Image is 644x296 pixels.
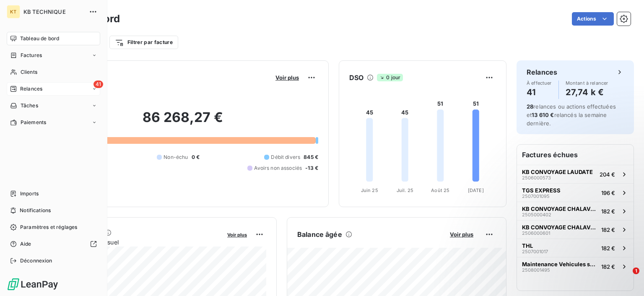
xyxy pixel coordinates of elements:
span: Déconnexion [20,257,52,265]
span: 28 [527,103,533,110]
span: Non-échu [164,153,188,161]
span: Relances [20,85,42,93]
span: Voir plus [450,231,473,238]
span: KB CONVOYAGE CHALAVAN ET DUC [522,205,598,212]
span: Tableau de bord [20,35,59,42]
span: Paramètres et réglages [20,223,77,231]
tspan: Juil. 25 [397,187,413,193]
span: Imports [20,190,39,197]
span: Tâches [21,102,38,109]
tspan: [DATE] [468,187,484,193]
button: Voir plus [225,231,249,238]
span: 1 [633,267,639,274]
span: KB TECHNIQUE [23,8,84,15]
span: 196 € [601,190,615,196]
h6: Balance âgée [297,229,342,239]
span: Montant à relancer [566,80,608,86]
iframe: Intercom notifications message [476,215,644,273]
button: Actions [572,12,614,26]
span: Paiements [21,119,46,126]
button: Filtrer par facture [109,36,178,49]
span: Débit divers [271,153,300,161]
div: KT [7,5,20,18]
span: 2506000573 [522,175,551,180]
span: 2507001095 [522,194,550,199]
span: Avoirs non associés [254,164,302,172]
span: Aide [20,240,31,248]
span: Factures [21,52,42,59]
span: 0 jour [377,74,403,81]
span: 845 € [304,153,318,161]
span: Clients [21,68,37,76]
tspan: Août 25 [431,187,449,193]
h6: DSO [349,73,364,83]
span: TGS EXPRESS [522,187,561,194]
button: KB CONVOYAGE LAUDATE2506000573204 € [517,165,634,183]
img: Logo LeanPay [7,278,59,291]
h4: 27,74 k € [566,86,608,99]
span: Voir plus [227,232,247,238]
span: Voir plus [275,74,299,81]
span: 204 € [600,171,615,178]
span: 2505000402 [522,212,551,217]
span: relances ou actions effectuées et relancés la semaine dernière. [527,103,616,127]
h4: 41 [527,86,552,99]
button: Voir plus [447,231,476,238]
span: À effectuer [527,80,552,86]
span: 41 [93,80,103,88]
a: Aide [7,237,100,251]
button: KB CONVOYAGE CHALAVAN ET DUC2505000402182 € [517,202,634,220]
span: KB CONVOYAGE LAUDATE [522,169,593,175]
h6: Relances [527,67,557,77]
h2: 86 268,27 € [47,109,318,134]
span: Chiffre d'affaires mensuel [47,238,221,247]
button: TGS EXPRESS2507001095196 € [517,183,634,202]
h6: Factures échues [517,145,634,165]
tspan: Juin 25 [361,187,378,193]
span: 182 € [601,208,615,215]
iframe: Intercom live chat [615,267,636,288]
span: -13 € [305,164,318,172]
button: Voir plus [273,74,301,81]
span: Notifications [20,207,51,214]
span: 0 € [192,153,200,161]
span: 13 610 € [532,112,554,118]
